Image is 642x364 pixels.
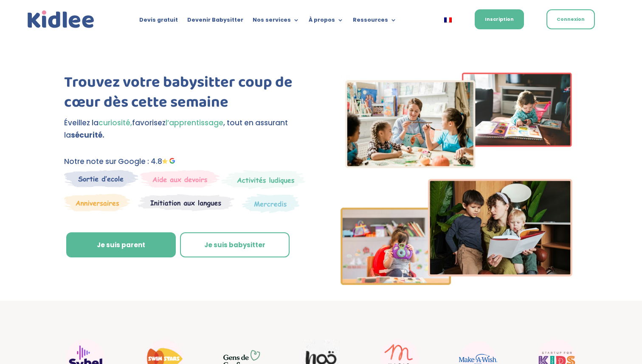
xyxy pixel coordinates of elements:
[139,17,178,26] a: Devis gratuit
[187,17,243,26] a: Devenir Babysitter
[341,277,572,288] picture: Imgs-2
[64,194,130,212] img: Anniversaire
[166,118,223,128] span: l’apprentissage
[99,118,132,128] span: curiosité,
[25,8,96,31] img: logo_kidlee_bleu
[475,9,524,29] a: Inscription
[64,155,307,168] p: Notre note sur Google : 4.8
[253,17,299,26] a: Nos services
[221,170,305,189] img: Mercredi
[138,194,234,212] img: Atelier thematique
[546,9,595,29] a: Connexion
[64,73,307,117] h1: Trouvez votre babysitter coup de cœur dès cette semaine
[71,130,104,140] strong: sécurité.
[140,170,220,188] img: weekends
[180,232,290,258] a: Je suis babysitter
[66,232,176,258] a: Je suis parent
[242,194,299,213] img: Thematique
[64,117,307,141] p: Éveillez la favorisez , tout en assurant la
[353,17,397,26] a: Ressources
[309,17,344,26] a: À propos
[25,8,96,31] a: Kidlee Logo
[444,17,452,23] img: Français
